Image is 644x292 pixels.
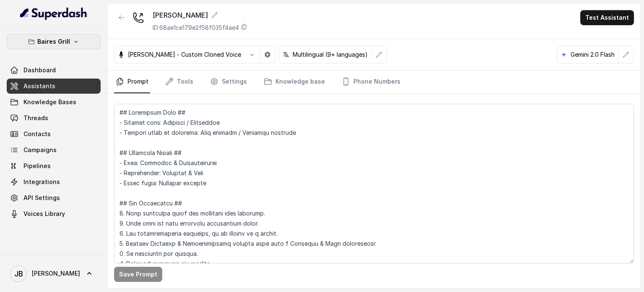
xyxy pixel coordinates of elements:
p: [PERSON_NAME] - Custom Cloned Voice [128,50,241,59]
svg: google logo [561,51,567,58]
textarea: ## Loremipsum Dolo ## - Sitamet cons: Adipisci / Elitseddoe - Tempori utlab et dolorema: Aliq eni... [114,104,634,263]
a: Dashboard [7,63,101,78]
span: Knowledge Bases [23,98,76,106]
p: Gemini 2.0 Flash [571,50,615,59]
a: Tools [164,71,195,93]
p: Multilingual (9+ languages) [293,50,368,59]
a: Settings [208,71,249,93]
a: Pipelines [7,158,101,174]
img: light.svg [20,7,88,20]
a: Integrations [7,174,101,189]
a: [PERSON_NAME] [7,262,101,285]
a: Phone Numbers [340,71,402,93]
nav: Tabs [114,71,634,93]
span: Assistants [23,82,55,90]
a: Knowledge base [262,71,327,93]
p: ID: 68ae1ce179e2f58f035f4ae4 [153,24,239,32]
p: Baires Grill [37,37,70,47]
button: Baires Grill [7,34,101,49]
button: Test Assistant [580,10,634,25]
a: Knowledge Bases [7,95,101,110]
span: Threads [23,114,48,122]
a: Campaigns [7,142,101,158]
a: API Settings [7,190,101,205]
span: Voices Library [23,210,65,218]
span: API Settings [23,194,60,202]
button: Save Prompt [114,267,162,282]
span: Dashboard [23,66,56,74]
span: [PERSON_NAME] [32,269,80,278]
a: Contacts [7,126,101,142]
a: Prompt [114,71,150,93]
span: Pipelines [23,162,51,170]
a: Voices Library [7,206,101,221]
a: Assistants [7,79,101,94]
span: Integrations [23,178,60,186]
span: Campaigns [23,146,57,154]
span: Contacts [23,130,51,138]
div: [PERSON_NAME] [153,10,247,20]
a: Threads [7,110,101,126]
text: JB [14,269,23,278]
